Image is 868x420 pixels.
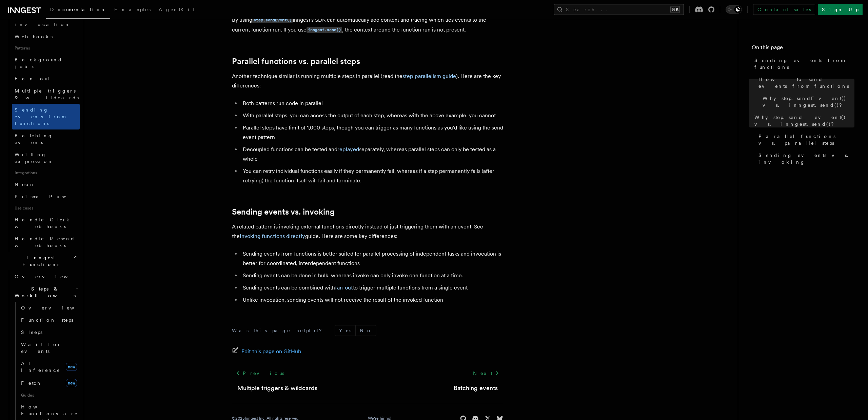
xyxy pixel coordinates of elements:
[240,233,305,239] a: Invoking functions directly
[241,283,503,293] li: Sending events can be combined with to trigger multiple functions from a single event
[15,152,53,164] span: Writing expression
[754,57,854,71] span: Sending events from functions
[110,2,155,18] a: Examples
[15,34,53,39] span: Webhooks
[241,123,503,142] li: Parallel steps have limit of 1,000 steps, though you can trigger as many functions as you'd like ...
[12,167,80,178] span: Integrations
[402,73,456,79] a: step parallelism guide
[15,274,84,279] span: Overview
[12,85,80,104] a: Multiple triggers & wildcards
[15,133,53,145] span: Batching events
[18,326,80,338] a: Sleeps
[155,2,199,18] a: AgentKit
[46,2,110,19] a: Documentation
[232,222,503,241] p: A related pattern is invoking external functions directly instead of just triggering them with an...
[554,4,684,15] button: Search...⌘K
[754,114,854,127] span: Why step.send_event() vs. inngest.send()?
[356,325,376,336] button: No
[18,390,80,401] span: Guides
[15,194,67,199] span: Prisma Pulse
[232,367,288,379] a: Previous
[454,383,498,393] a: Batching events
[12,54,80,73] a: Background jobs
[12,178,80,191] a: Neon
[241,295,503,305] li: Unlike invocation, sending events will not receive the result of the invoked function
[21,380,41,386] span: Fetch
[12,285,76,299] span: Steps & Workflows
[15,57,62,69] span: Background jobs
[756,149,854,168] a: Sending events vs. invoking
[307,27,342,33] code: inngest.send()
[241,249,503,268] li: Sending events from functions is better suited for parallel processing of independent tasks and i...
[752,111,854,130] a: Why step.send_event() vs. inngest.send()?
[758,76,854,89] span: How to send events from functions
[66,379,77,387] span: new
[114,7,151,12] span: Examples
[232,15,503,35] p: By using Inngest's SDK can automatically add context and tracing which ties events to the current...
[12,73,80,85] a: Fan out
[15,217,71,229] span: Handle Clerk webhooks
[12,43,80,54] span: Patterns
[5,252,80,271] button: Inngest Functions
[232,327,327,334] p: Was this page helpful?
[12,271,80,283] a: Overview
[241,145,503,164] li: Decoupled functions can be tested and separately, whereas parallel steps can only be tested as a ...
[18,314,80,326] a: Function steps
[66,363,77,371] span: new
[18,357,80,376] a: AI Inferencenew
[21,305,91,311] span: Overview
[15,76,49,81] span: Fan out
[760,92,854,111] a: Why step.sendEvent() vs. inngest.send()?
[756,73,854,92] a: How to send events from functions
[337,146,359,153] a: replayed
[15,236,75,248] span: Handle Resend webhooks
[21,361,60,373] span: AI Inference
[232,347,301,356] a: Edit this page on GitHub
[335,284,353,291] a: fan-out
[758,152,854,165] span: Sending events vs. invoking
[726,5,742,14] button: Toggle dark mode
[335,325,355,336] button: Yes
[12,203,80,214] span: Use cases
[232,72,503,91] p: Another technique similar is running multiple steps in parallel (read the ). Here are the key dif...
[5,254,73,268] span: Inngest Functions
[752,54,854,73] a: Sending events from functions
[12,104,80,129] a: Sending events from functions
[12,31,80,43] a: Webhooks
[21,342,61,354] span: Wait for events
[252,17,293,23] code: step.sendEvent()
[15,107,65,126] span: Sending events from functions
[232,207,335,217] a: Sending events vs. invoking
[756,130,854,149] a: Parallel functions vs. parallel steps
[12,129,80,148] a: Batching events
[241,99,503,108] li: Both patterns run code in parallel
[241,166,503,185] li: You can retry individual functions easily if they permanently fail, whereas if a step permanently...
[18,376,80,390] a: Fetchnew
[763,95,854,108] span: Why step.sendEvent() vs. inngest.send()?
[241,347,301,356] span: Edit this page on GitHub
[12,214,80,233] a: Handle Clerk webhooks
[15,182,35,187] span: Neon
[12,283,80,302] button: Steps & Workflows
[18,338,80,357] a: Wait for events
[159,7,195,12] span: AgentKit
[21,329,42,335] span: Sleeps
[241,271,503,280] li: Sending events can be done in bulk, whereas invoke can only invoke one function at a time.
[12,191,80,203] a: Prisma Pulse
[307,26,342,33] a: inngest.send()
[12,12,80,31] a: Direct invocation
[752,43,854,54] h4: On this page
[232,57,360,66] a: Parallel functions vs. parallel steps
[21,317,73,323] span: Function steps
[753,4,815,15] a: Contact sales
[18,302,80,314] a: Overview
[670,6,680,13] kbd: ⌘K
[758,133,854,146] span: Parallel functions vs. parallel steps
[50,7,106,12] span: Documentation
[241,111,503,120] li: With parallel steps, you can access the output of each step, whereas with the above example, you ...
[818,4,863,15] a: Sign Up
[12,233,80,252] a: Handle Resend webhooks
[15,88,79,100] span: Multiple triggers & wildcards
[237,383,317,393] a: Multiple triggers & wildcards
[12,148,80,167] a: Writing expression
